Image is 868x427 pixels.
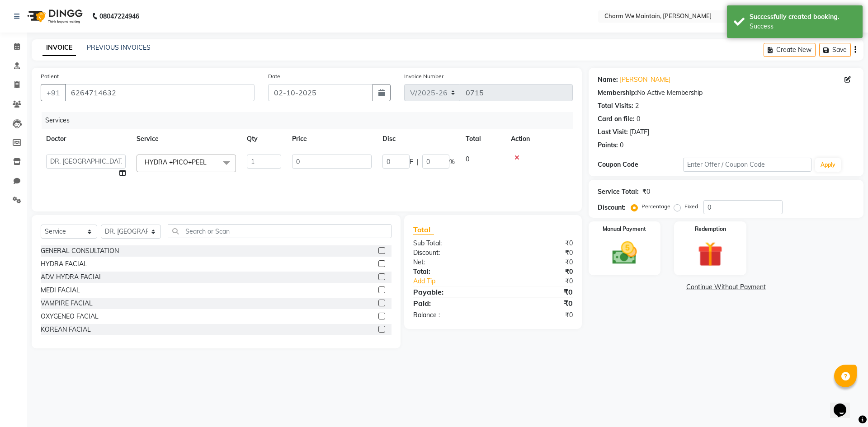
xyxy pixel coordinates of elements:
[635,101,639,111] div: 2
[87,43,151,52] a: PREVIOUS INVOICES
[493,286,579,297] div: ₹0
[598,114,635,124] div: Card on file:
[42,40,76,56] a: INVOICE
[493,310,579,320] div: ₹0
[642,187,650,197] div: ₹0
[819,43,851,57] button: Save
[41,72,59,80] label: Patient
[493,248,579,258] div: ₹0
[168,224,392,238] input: Search or Scan
[598,101,633,111] div: Total Visits:
[41,286,80,295] div: MEDI FACIAL
[598,75,618,84] div: Name:
[23,4,85,29] img: logo
[207,158,211,166] a: x
[604,239,645,267] img: _cash.svg
[41,259,87,269] div: HYDRA FACIAL
[41,272,103,282] div: ADV HYDRA FACIAL
[406,248,493,258] div: Discount:
[41,246,119,256] div: GENERAL CONSULTATION
[642,202,670,211] label: Percentage
[41,84,66,101] button: +91
[404,72,443,80] label: Invoice Number
[466,155,469,163] span: 0
[406,258,493,267] div: Net:
[764,43,816,57] button: Create New
[41,325,91,334] div: KOREAN FACIAL
[493,267,579,277] div: ₹0
[603,225,646,233] label: Manual Payment
[815,158,841,172] button: Apply
[493,258,579,267] div: ₹0
[41,129,131,149] th: Doctor
[406,298,493,309] div: Paid:
[690,239,731,270] img: _gift.svg
[377,129,460,149] th: Disc
[42,112,580,129] div: Services
[493,298,579,309] div: ₹0
[460,129,505,149] th: Total
[41,312,99,321] div: OXYGENEO FACIAL
[410,157,413,167] span: F
[683,158,811,172] input: Enter Offer / Coupon Code
[598,160,683,169] div: Coupon Code
[406,310,493,320] div: Balance :
[449,157,455,167] span: %
[598,203,626,212] div: Discount:
[268,72,280,80] label: Date
[413,225,434,235] span: Total
[406,267,493,277] div: Total:
[65,84,255,101] input: Search by Name/Mobile/Email/Code
[598,187,639,197] div: Service Total:
[493,239,579,248] div: ₹0
[598,127,628,137] div: Last Visit:
[637,114,640,124] div: 0
[241,129,287,149] th: Qty
[750,12,856,22] div: Successfully created booking.
[598,88,854,98] div: No Active Membership
[695,225,726,233] label: Redemption
[406,239,493,248] div: Sub Total:
[620,75,670,84] a: [PERSON_NAME]
[131,129,241,149] th: Service
[287,129,377,149] th: Price
[598,88,637,98] div: Membership:
[630,127,649,137] div: [DATE]
[830,391,859,418] iframe: chat widget
[620,141,623,150] div: 0
[590,282,862,292] a: Continue Without Payment
[750,22,856,31] div: Success
[145,158,207,166] span: HYDRA +PICO+PEEL
[684,202,698,211] label: Fixed
[406,277,507,286] a: Add Tip
[417,157,419,167] span: |
[406,286,493,297] div: Payable:
[598,141,618,150] div: Points:
[41,299,93,308] div: VAMPIRE FACIAL
[99,4,139,29] b: 08047224946
[505,129,573,149] th: Action
[507,277,579,286] div: ₹0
